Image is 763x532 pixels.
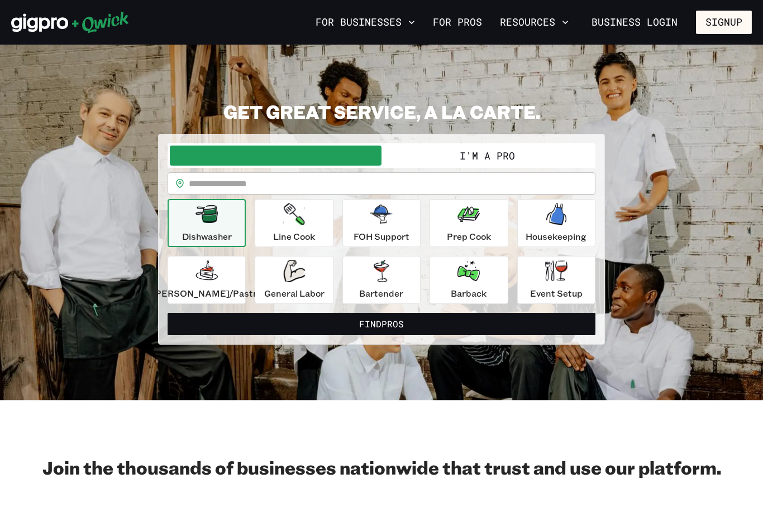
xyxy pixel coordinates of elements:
[255,199,333,247] button: Line Cook
[530,287,583,300] p: Event Setup
[168,313,595,335] button: FindPros
[430,199,508,247] button: Prep Cook
[273,230,315,243] p: Line Cook
[582,11,687,34] a: Business Login
[495,13,573,32] button: Resources
[311,13,419,32] button: For Businesses
[342,199,421,247] button: FOH Support
[517,199,595,247] button: Housekeeping
[264,287,325,300] p: General Labor
[451,287,487,300] p: Barback
[430,256,508,304] button: Barback
[168,199,246,247] button: Dishwasher
[152,287,261,300] p: [PERSON_NAME]/Pastry
[696,11,752,34] button: Signup
[168,256,246,304] button: [PERSON_NAME]/Pastry
[158,100,605,123] h2: GET GREAT SERVICE, A LA CARTE.
[447,230,491,243] p: Prep Cook
[182,230,232,243] p: Dishwasher
[342,256,421,304] button: Bartender
[526,230,586,243] p: Housekeeping
[359,287,403,300] p: Bartender
[381,146,593,166] button: I'm a Pro
[517,256,595,304] button: Event Setup
[354,230,409,243] p: FOH Support
[255,256,333,304] button: General Labor
[170,146,381,166] button: I'm a Business
[11,456,752,478] h2: Join the thousands of businesses nationwide that trust and use our platform.
[428,13,487,32] a: For Pros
